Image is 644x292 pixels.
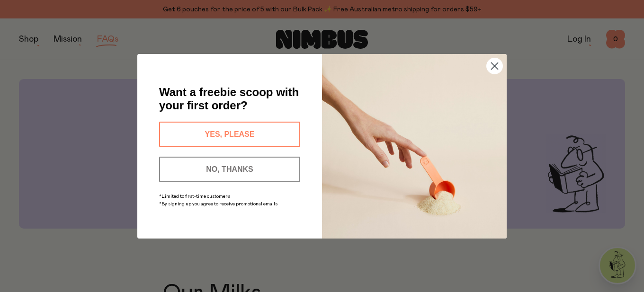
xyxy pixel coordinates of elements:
button: Close dialog [486,58,503,74]
span: *By signing up you agree to receive promotional emails [159,202,277,206]
button: YES, PLEASE [159,122,300,147]
img: c0d45117-8e62-4a02-9742-374a5db49d45.jpeg [322,54,507,239]
button: NO, THANKS [159,157,300,182]
span: *Limited to first-time customers [159,194,230,199]
span: Want a freebie scoop with your first order? [159,86,299,112]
